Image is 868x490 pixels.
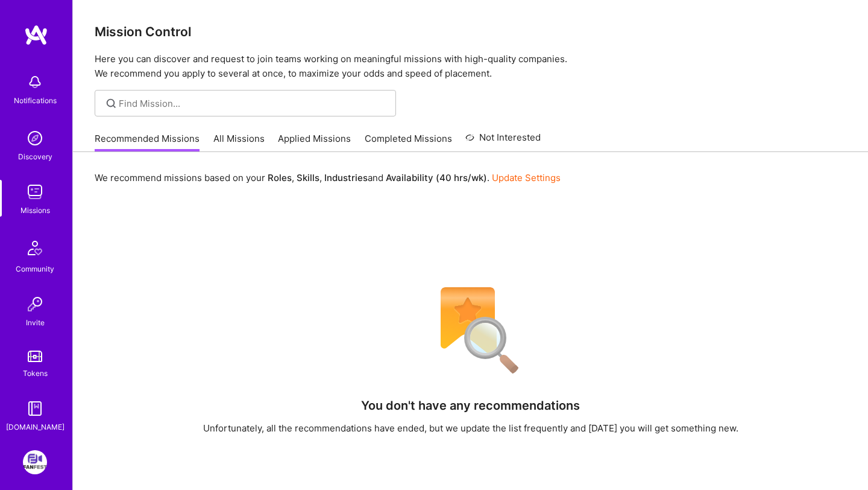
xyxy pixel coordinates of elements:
img: tokens [28,351,42,362]
img: logo [24,24,48,46]
div: Notifications [14,94,57,107]
h3: Mission Control [95,24,846,39]
div: Discovery [18,150,52,163]
div: Tokens [23,367,48,380]
img: No Results [420,279,522,382]
a: Applied Missions [278,132,351,152]
img: FanFest: Media Engagement Platform [23,450,47,474]
b: Availability (40 hrs/wk) [386,172,487,183]
img: bell [23,70,47,94]
div: Unfortunately, all the recommendations have ended, but we update the list frequently and [DATE] y... [203,422,738,434]
h4: You don't have any recommendations [361,398,580,413]
a: Not Interested [465,130,541,152]
div: Invite [26,316,45,329]
img: teamwork [23,180,47,204]
img: guide book [23,396,47,421]
i: icon SearchGrey [104,97,118,110]
b: Industries [324,172,368,183]
div: [DOMAIN_NAME] [6,421,64,433]
a: All Missions [213,132,265,152]
p: Here you can discover and request to join teams working on meaningful missions with high-quality ... [95,52,846,81]
b: Skills [297,172,319,183]
img: Invite [23,292,47,316]
img: discovery [23,126,47,150]
a: Recommended Missions [95,132,200,152]
input: Find Mission... [119,97,387,110]
div: Missions [20,204,50,217]
a: FanFest: Media Engagement Platform [20,450,50,474]
p: We recommend missions based on your , , and . [95,171,561,184]
a: Update Settings [492,172,561,183]
a: Completed Missions [365,132,452,152]
img: Community [20,234,49,262]
div: Community [16,262,54,275]
b: Roles [268,172,292,183]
